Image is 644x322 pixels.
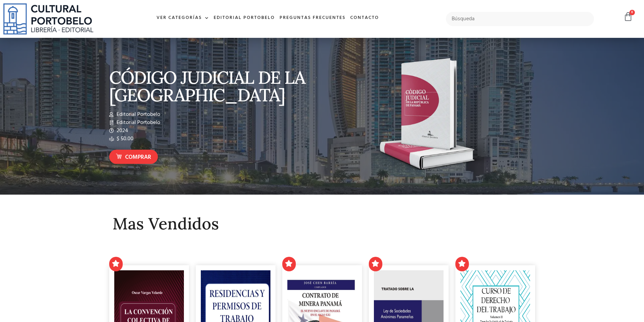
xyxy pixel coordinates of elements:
[348,11,381,25] a: Contacto
[623,12,633,22] a: 0
[446,12,594,26] input: Búsqueda
[211,11,277,25] a: Editorial Portobelo
[109,150,158,164] a: Comprar
[277,11,348,25] a: Preguntas frecuentes
[113,215,532,233] h2: Mas Vendidos
[115,127,128,135] span: 2024
[154,11,211,25] a: Ver Categorías
[115,110,160,119] span: Editorial Portobelo
[125,153,151,162] span: Comprar
[109,69,319,104] p: CÓDIGO JUDICIAL DE LA [GEOGRAPHIC_DATA]
[115,119,160,127] span: Editorial Portobelo
[115,135,134,143] span: $ 50.00
[629,10,635,15] span: 0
